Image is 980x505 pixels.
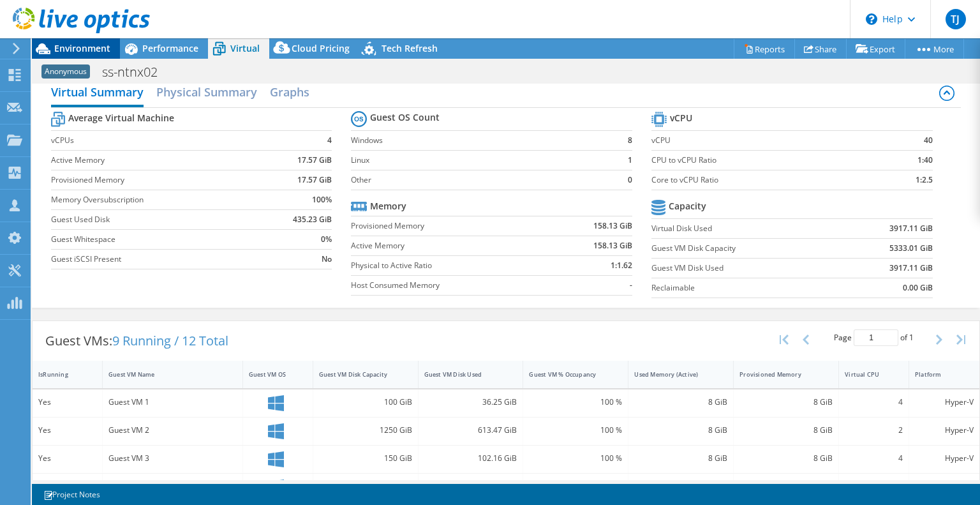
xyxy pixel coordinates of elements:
div: Guest VM Disk Used [424,370,502,379]
div: Hyper-V [915,451,974,465]
b: 158.13 GiB [593,239,632,252]
div: Guest VM 3 [108,451,237,465]
span: 9 Running / 12 Total [112,332,228,349]
b: Average Virtual Machine [68,112,174,124]
span: Performance [142,42,198,54]
div: Guest VM 4 [108,479,237,494]
div: Hyper-V [915,423,974,437]
div: 1250 GiB [319,423,412,437]
span: Anonymous [41,64,90,79]
div: 8 GiB [634,479,727,494]
div: 613.47 GiB [424,423,517,437]
b: 1:2.5 [916,174,933,186]
label: Guest Whitespace [51,233,265,246]
b: 8 [628,134,632,147]
div: Guest VM Disk Capacity [319,370,397,379]
h1: ss-ntnx02 [96,65,177,79]
label: Linux [351,154,619,167]
b: 0.00 GiB [903,282,933,294]
b: 3917.11 GiB [889,222,933,235]
b: Capacity [669,200,706,213]
div: 2 [845,479,903,494]
span: Page of [834,329,914,346]
input: jump to page [854,329,898,346]
b: vCPU [670,112,692,124]
b: 5333.01 GiB [889,242,933,255]
a: Share [794,39,847,59]
label: Memory Oversubscription [51,193,265,206]
div: Hyper-V [915,395,974,409]
label: Host Consumed Memory [351,279,551,292]
label: Other [351,174,619,186]
b: 1 [628,154,632,167]
div: Guest VMs: [33,321,241,361]
label: vCPUs [51,134,265,147]
label: Provisioned Memory [51,174,265,186]
div: 100 GiB [319,395,412,409]
div: 2 [845,423,903,437]
label: Active Memory [51,154,265,167]
b: 40 [924,134,933,147]
div: Virtual CPU [845,370,887,379]
label: vCPU [651,134,879,147]
div: Guest VM 1 [108,395,237,409]
label: Reclaimable [651,282,842,294]
b: 158.13 GiB [593,220,632,232]
div: 8 GiB [739,479,833,494]
div: 4 [845,451,903,465]
div: 150 GiB [319,451,412,465]
div: 8 GiB [739,395,833,409]
b: 1:40 [917,154,933,167]
label: Virtual Disk Used [651,222,842,235]
b: Guest OS Count [370,111,440,124]
b: 3917.11 GiB [889,262,933,275]
b: No [322,253,332,266]
b: Memory [370,200,406,213]
label: Windows [351,134,619,147]
span: Tech Refresh [382,42,438,54]
div: Yes [38,423,96,437]
b: 1:1.62 [611,259,632,272]
label: Guest iSCSI Present [51,253,265,266]
div: Used Memory (Active) [634,370,712,379]
label: CPU to vCPU Ratio [651,154,879,167]
div: Yes [38,395,96,409]
div: 36.25 GiB [424,395,517,409]
div: 176 GiB [319,479,412,494]
div: Guest VM % Occupancy [529,370,607,379]
a: Project Notes [34,486,109,502]
div: Hyper-V [915,479,974,494]
div: Yes [38,479,96,494]
div: IsRunning [38,370,81,379]
div: 102.16 GiB [424,451,517,465]
span: Environment [54,42,110,54]
div: 166.6 GiB [424,479,517,494]
div: Guest VM Name [108,370,221,379]
b: 435.23 GiB [293,213,332,226]
label: Guest VM Disk Capacity [651,242,842,255]
b: 4 [327,134,332,147]
b: - [630,279,632,292]
div: 100 % [529,423,622,437]
label: Provisioned Memory [351,220,551,232]
div: Platform [915,370,958,379]
a: Reports [734,39,795,59]
h2: Graphs [270,79,309,105]
span: TJ [946,9,966,29]
label: Guest Used Disk [51,213,265,226]
div: 8 GiB [634,451,727,465]
div: 8 GiB [634,423,727,437]
div: 100 % [529,479,622,494]
div: Guest VM 2 [108,423,237,437]
label: Core to vCPU Ratio [651,174,879,186]
div: 8 GiB [739,423,833,437]
span: Virtual [230,42,260,54]
div: Guest VM OS [249,370,292,379]
label: Physical to Active Ratio [351,259,551,272]
span: Cloud Pricing [292,42,350,54]
label: Guest VM Disk Used [651,262,842,275]
b: 17.57 GiB [297,154,332,167]
b: 100% [312,193,332,206]
h2: Physical Summary [156,79,257,105]
span: 1 [909,332,914,343]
